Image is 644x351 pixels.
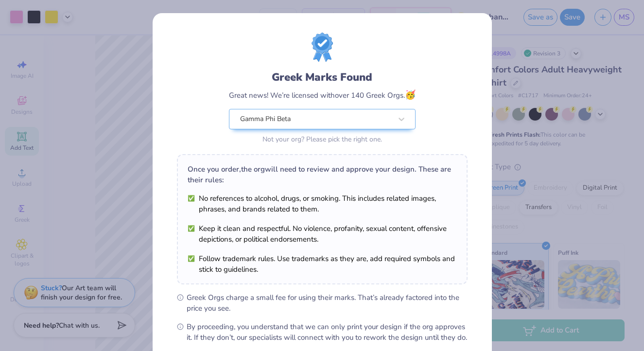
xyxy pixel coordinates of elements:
[229,134,416,144] div: Not your org? Please pick the right one.
[188,223,457,245] li: Keep it clean and respectful. No violence, profanity, sexual content, offensive depictions, or po...
[188,164,457,185] div: Once you order, the org will need to review and approve your design. These are their rules:
[229,70,416,85] div: Greek Marks Found
[188,253,457,275] li: Follow trademark rules. Use trademarks as they are, add required symbols and stick to guidelines.
[312,33,333,62] img: license-marks-badge.png
[187,321,468,343] span: By proceeding, you understand that we can only print your design if the org approves it. If they ...
[187,292,468,314] span: Greek Orgs charge a small fee for using their marks. That’s already factored into the price you see.
[229,88,416,102] div: Great news! We’re licensed with over 140 Greek Orgs.
[188,193,457,214] li: No references to alcohol, drugs, or smoking. This includes related images, phrases, and brands re...
[405,89,416,101] span: 🥳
